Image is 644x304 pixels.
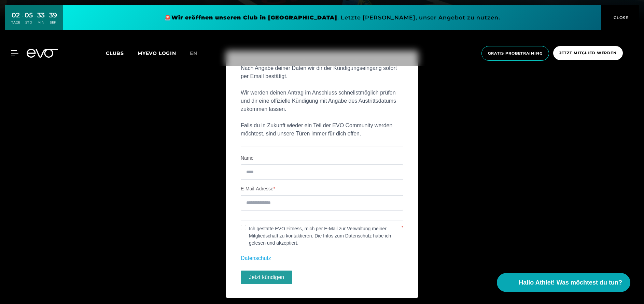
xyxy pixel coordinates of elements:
span: Hallo Athlet! Was möchtest du tun? [519,278,622,287]
label: E-Mail-Adresse [241,185,403,192]
a: Gratis Probetraining [479,46,551,61]
p: Nach Angabe deiner Daten wir dir der Kündigungseingang sofort per Email bestätigt. Wir werden dei... [241,64,403,138]
div: : [34,11,36,29]
span: en [190,50,197,56]
span: CLOSE [612,15,629,21]
label: Ich gestatte EVO Fitness, mich per E-Mail zur Verwaltung meiner Mitgliedschaft zu kontaktieren. D... [246,225,401,247]
a: en [190,49,206,57]
label: Name [241,155,403,162]
input: Name [241,164,403,180]
span: Gratis Probetraining [488,50,543,56]
div: STD [25,20,33,25]
div: 39 [49,10,57,20]
div: 33 [37,10,45,20]
button: Hallo Athlet! Was möchtest du tun? [497,273,630,292]
a: Jetzt Mitglied werden [551,46,625,61]
div: : [46,11,47,29]
button: Jetzt kündigen [241,271,292,284]
div: TAGE [11,20,20,25]
span: Jetzt Mitglied werden [559,50,617,56]
a: Datenschutz [241,255,271,261]
div: 05 [25,10,33,20]
div: SEK [49,20,57,25]
a: MYEVO LOGIN [138,50,176,56]
div: : [22,11,23,29]
a: Clubs [106,50,138,56]
input: E-Mail-Adresse [241,195,403,211]
div: 02 [11,10,20,20]
button: CLOSE [601,5,639,30]
div: MIN [37,20,45,25]
span: Clubs [106,50,124,56]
